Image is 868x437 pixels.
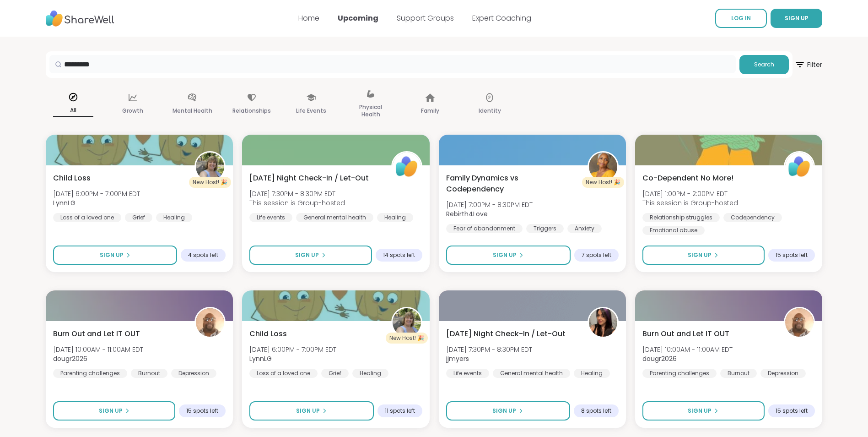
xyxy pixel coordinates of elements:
[723,213,782,222] div: Codependency
[446,246,571,265] button: Sign Up
[296,213,373,222] div: General mental health
[249,354,272,363] b: LynnLG
[386,333,428,344] div: New Host! 🎉
[688,407,712,415] span: Sign Up
[53,173,91,184] span: Child Loss
[642,401,765,421] button: Sign Up
[296,407,320,415] span: Sign Up
[739,55,789,74] button: Search
[589,153,617,181] img: Rebirth4Love
[393,308,421,337] img: LynnLG
[125,213,152,222] div: Grief
[715,9,767,28] a: LOG IN
[46,6,114,31] img: ShareWell Nav Logo
[249,246,372,265] button: Sign Up
[173,105,212,116] p: Mental Health
[53,369,127,378] div: Parenting challenges
[581,407,611,415] span: 8 spots left
[446,173,577,195] span: Family Dynamics vs Codependency
[397,13,454,23] a: Support Groups
[99,407,123,415] span: Sign Up
[171,369,216,378] div: Depression
[794,51,822,78] button: Filter
[472,13,531,23] a: Expert Coaching
[156,213,192,222] div: Healing
[776,251,808,259] span: 15 spots left
[249,369,318,378] div: Loss of a loved one
[298,13,319,23] a: Home
[526,224,564,233] div: Triggers
[479,105,501,116] p: Identity
[642,354,677,363] b: dougr2026
[446,209,488,218] b: Rebirth4Love
[352,369,388,378] div: Healing
[249,328,287,339] span: Child Loss
[232,105,271,116] p: Relationships
[642,213,720,222] div: Relationship struggles
[582,251,611,259] span: 7 spots left
[771,9,822,28] button: SIGN UP
[53,198,75,208] b: LynnLG
[688,251,712,259] span: Sign Up
[589,308,617,337] img: jjmyers
[776,407,808,415] span: 15 spots left
[189,177,231,188] div: New Host! 🎉
[785,14,809,22] span: SIGN UP
[385,407,415,415] span: 11 spots left
[53,246,177,265] button: Sign Up
[493,369,570,378] div: General mental health
[421,105,439,116] p: Family
[53,105,93,117] p: All
[249,401,373,421] button: Sign Up
[377,213,413,222] div: Healing
[574,369,610,378] div: Healing
[446,345,532,354] span: [DATE] 7:30PM - 8:30PM EDT
[642,345,733,354] span: [DATE] 10:00AM - 11:00AM EDT
[249,173,369,184] span: [DATE] Night Check-In / Let-Out
[446,369,489,378] div: Life events
[642,198,738,208] span: This session is Group-hosted
[53,213,121,222] div: Loss of a loved one
[642,246,765,265] button: Sign Up
[393,153,421,181] img: ShareWell
[642,369,717,378] div: Parenting challenges
[446,328,566,339] span: [DATE] Night Check-In / Let-Out
[186,407,218,415] span: 15 spots left
[296,105,326,116] p: Life Events
[321,369,349,378] div: Grief
[642,173,733,184] span: Co-Dependent No More!
[785,308,814,337] img: dougr2026
[446,401,570,421] button: Sign Up
[785,153,814,181] img: ShareWell
[196,153,224,181] img: LynnLG
[383,251,415,259] span: 14 spots left
[720,369,757,378] div: Burnout
[100,251,124,259] span: Sign Up
[249,189,345,198] span: [DATE] 7:30PM - 8:30PM EDT
[760,369,806,378] div: Depression
[754,60,774,69] span: Search
[582,177,624,188] div: New Host! 🎉
[350,102,391,120] p: Physical Health
[53,189,140,198] span: [DATE] 6:00PM - 7:00PM EDT
[446,354,469,363] b: jjmyers
[493,251,517,259] span: Sign Up
[122,105,143,116] p: Growth
[492,407,516,415] span: Sign Up
[338,13,378,23] a: Upcoming
[446,200,533,209] span: [DATE] 7:00PM - 8:30PM EDT
[731,14,751,22] span: LOG IN
[53,328,140,339] span: Burn Out and Let IT OUT
[53,345,143,354] span: [DATE] 10:00AM - 11:00AM EDT
[131,369,167,378] div: Burnout
[249,198,345,208] span: This session is Group-hosted
[642,189,738,198] span: [DATE] 1:00PM - 2:00PM EDT
[794,54,822,76] span: Filter
[188,251,218,259] span: 4 spots left
[196,308,224,337] img: dougr2026
[642,328,729,339] span: Burn Out and Let IT OUT
[53,354,87,363] b: dougr2026
[642,226,705,235] div: Emotional abuse
[295,251,319,259] span: Sign Up
[446,224,523,233] div: Fear of abandonment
